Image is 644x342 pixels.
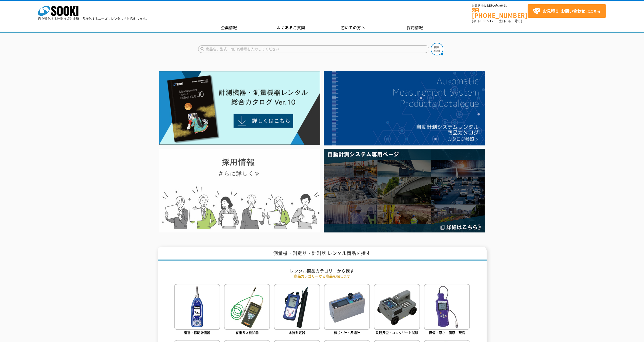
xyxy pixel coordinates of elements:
[424,284,470,330] img: 探傷・厚さ・膜厚・硬度
[472,8,528,18] a: [PHONE_NUMBER]
[236,330,259,335] span: 有害ガス検知器
[384,24,446,32] a: 採用情報
[224,284,270,330] img: 有害ガス検知器
[533,7,600,15] span: はこちら
[174,268,470,273] h2: レンタル商品カテゴリーから探す
[174,284,220,330] img: 音響・振動計測器
[174,284,220,336] a: 音響・振動計測器
[289,330,305,335] span: 水質測定器
[184,330,210,335] span: 音響・振動計測器
[158,247,487,261] h1: 測量機・測定器・計測器 レンタル商品を探す
[374,284,420,336] a: 鉄筋探査・コンクリート試験
[480,19,487,23] span: 8:50
[374,284,420,330] img: 鉄筋探査・コンクリート試験
[322,24,384,32] a: 初めての方へ
[543,8,585,14] strong: お見積り･お問い合わせ
[490,19,499,23] span: 17:30
[431,43,443,55] img: btn_search.png
[224,284,270,336] a: 有害ガス検知器
[528,4,606,18] a: お見積り･お問い合わせはこちら
[324,71,485,145] img: 自動計測システムカタログ
[341,25,365,30] span: 初めての方へ
[198,24,260,32] a: 企業情報
[159,149,320,232] img: SOOKI recruit
[472,4,528,7] span: お電話でのお問い合わせは
[334,330,360,335] span: 粉じん計・風速計
[324,284,370,336] a: 粉じん計・風速計
[274,284,320,336] a: 水質測定器
[198,45,429,53] input: 商品名、型式、NETIS番号を入力してください
[260,24,322,32] a: よくあるご質問
[324,284,370,330] img: 粉じん計・風速計
[274,284,320,330] img: 水質測定器
[472,19,522,23] span: (平日 ～ 土日、祝日除く)
[424,284,470,336] a: 探傷・厚さ・膜厚・硬度
[159,71,320,145] img: Catalog Ver10
[38,17,149,20] p: 日々進化する計測技術と多種・多様化するニーズにレンタルでお応えします。
[174,273,470,279] p: 商品カテゴリーから商品を探します
[429,330,465,335] span: 探傷・厚さ・膜厚・硬度
[324,149,485,232] img: 自動計測システム専用ページ
[376,330,418,335] span: 鉄筋探査・コンクリート試験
